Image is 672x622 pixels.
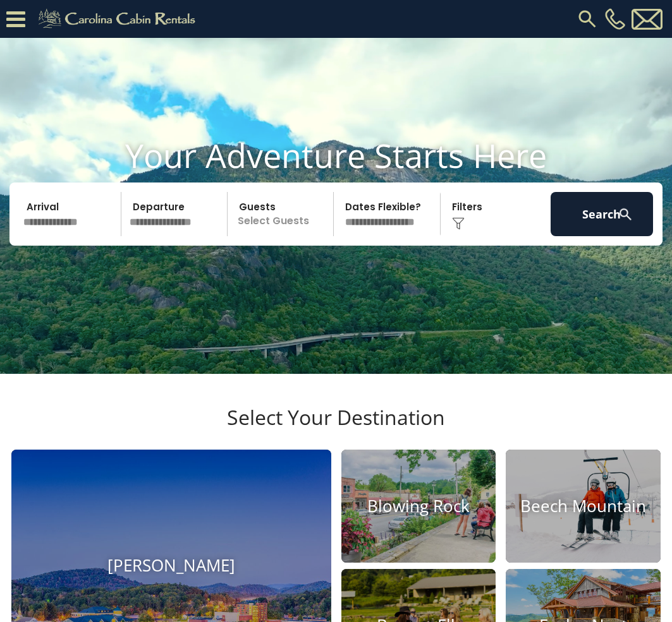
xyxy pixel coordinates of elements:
[32,6,206,32] img: Khaki-logo.png
[341,496,496,516] h4: Blowing Rock
[452,217,465,230] img: filter--v1.png
[602,8,628,30] a: [PHONE_NUMBER]
[618,206,633,222] img: search-regular-white.png
[9,405,663,450] h3: Select Your Destination
[231,192,333,236] p: Select Guests
[11,556,331,576] h4: [PERSON_NAME]
[576,8,599,30] img: search-regular.svg
[506,496,661,516] h4: Beech Mountain
[551,192,653,236] button: Search
[506,450,661,563] a: Beech Mountain
[9,136,663,175] h1: Your Adventure Starts Here
[341,450,496,563] a: Blowing Rock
